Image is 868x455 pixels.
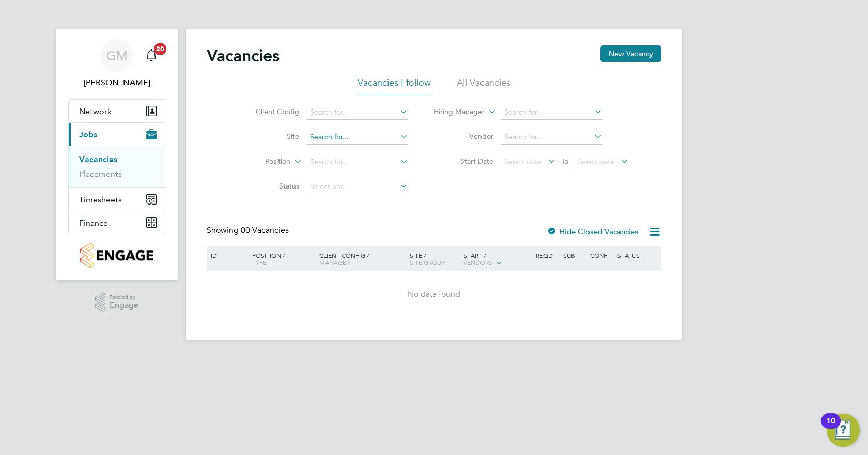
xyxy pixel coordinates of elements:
div: Client Config / [317,246,407,271]
label: Vendor [434,132,493,141]
button: Timesheets [69,188,165,211]
div: No data found [208,289,660,300]
nav: Main navigation [56,29,178,280]
span: Powered by [110,293,138,302]
div: Sub [561,246,587,264]
span: To [558,154,571,168]
a: 20 [141,39,162,72]
div: Jobs [69,146,165,187]
label: Client Config [240,107,299,116]
a: Powered byEngage [95,293,139,312]
button: Finance [69,211,165,234]
span: Type [252,258,267,266]
span: Finance [79,218,108,228]
div: ID [208,246,244,264]
div: Site / [407,246,461,271]
span: Vendors [463,258,492,266]
label: Start Date [434,156,493,166]
h2: Vacancies [207,45,280,66]
div: Position / [244,246,317,271]
input: Search for... [306,130,408,145]
div: Status [615,246,660,264]
span: Engage [110,301,138,310]
input: Search for... [501,105,602,120]
span: Manager [319,258,350,266]
label: Position [231,156,290,167]
input: Search for... [306,105,408,120]
label: Status [240,181,299,191]
span: Select date [577,157,614,166]
span: Timesheets [79,195,122,205]
label: Hiring Manager [425,107,485,117]
a: Placements [79,169,122,179]
label: Site [240,132,299,141]
span: 20 [154,43,166,55]
span: Select date [504,157,541,166]
div: Conf [587,246,614,264]
a: Go to home page [68,243,165,268]
span: George Miller [68,76,165,89]
a: GM[PERSON_NAME] [68,39,165,89]
img: countryside-properties-logo-retina.png [80,243,153,268]
input: Search for... [306,155,408,169]
input: Select one [306,180,408,194]
li: All Vacancies [457,76,510,95]
span: 00 Vacancies [241,225,289,236]
input: Search for... [501,130,602,145]
span: Site Group [410,258,445,266]
li: Vacancies I follow [358,76,431,95]
a: Vacancies [79,154,117,164]
div: 10 [826,421,835,434]
button: New Vacancy [600,45,661,62]
label: Hide Closed Vacancies [547,227,639,237]
div: Reqd [533,246,560,264]
div: Start / [461,246,533,272]
button: Jobs [69,123,165,146]
span: Jobs [79,130,97,139]
div: Showing [207,225,291,236]
span: GM [106,49,128,62]
button: Open Resource Center, 10 new notifications [827,414,860,447]
span: Network [79,106,112,116]
button: Network [69,100,165,122]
